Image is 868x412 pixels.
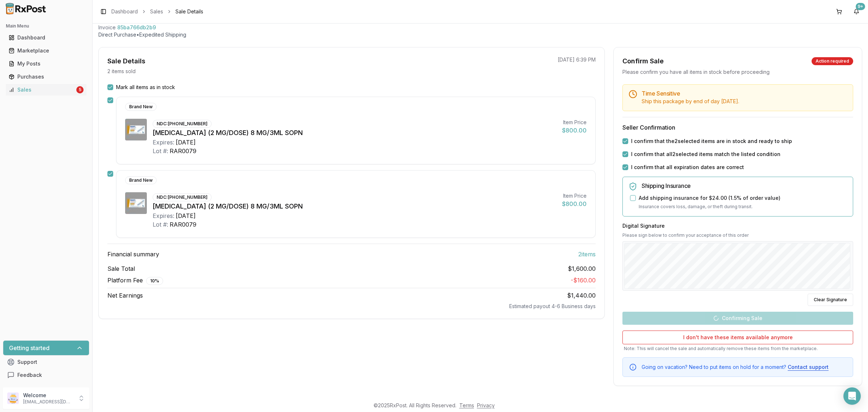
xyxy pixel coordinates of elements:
h2: Main Menu [6,23,86,29]
p: Insurance covers loss, damage, or theft during transit. [639,203,847,210]
button: 9+ [851,6,862,17]
div: Confirm Sale [622,56,664,66]
img: Ozempic (2 MG/DOSE) 8 MG/3ML SOPN [125,119,147,140]
button: Support [3,356,89,369]
label: I confirm that all expiration dates are correct [631,164,744,171]
h5: Shipping Insurance [642,183,847,189]
div: NDC: [PHONE_NUMBER] [153,120,212,128]
h3: Digital Signature [622,222,853,230]
div: Brand New [125,103,157,111]
a: Dashboard [111,8,138,15]
label: Add shipping insurance for $24.00 ( 1.5 % of order value) [639,194,780,202]
label: I confirm that the 2 selected items are in stock and ready to ship [631,138,792,145]
div: Sales [9,86,75,93]
img: RxPost Logo [3,3,49,14]
a: Sales [150,8,163,15]
h3: Seller Confirmation [622,123,853,132]
span: 85ba766db2b9 [117,24,156,31]
h5: Time Sensitive [642,91,847,96]
a: My Posts [6,57,86,70]
div: NDC: [PHONE_NUMBER] [153,193,212,201]
span: $1,440.00 [567,292,596,299]
p: Please sign below to confirm your acceptance of this order [622,232,853,238]
div: Invoice [98,24,116,31]
div: Expires: [153,211,174,220]
div: Lot #: [153,147,168,155]
span: Financial summary [107,250,159,258]
span: Sale Details [175,8,203,15]
img: User avatar [7,392,19,404]
label: Mark all items as in stock [116,84,175,91]
div: [MEDICAL_DATA] (2 MG/DOSE) 8 MG/3ML SOPN [153,128,556,138]
div: 9+ [856,3,865,10]
div: Action required [812,57,853,65]
span: Ship this package by end of day [DATE] . [642,98,739,104]
p: [DATE] 6:39 PM [558,56,596,63]
button: Purchases [3,71,89,83]
a: Purchases [6,70,86,83]
div: Going on vacation? Need to put items on hold for a moment? [642,363,847,371]
button: Feedback [3,369,89,382]
a: Dashboard [6,31,86,44]
button: My Posts [3,58,89,70]
div: Lot #: [153,220,168,229]
p: 2 items sold [107,68,136,75]
a: Privacy [477,402,495,408]
div: 10 % [146,277,163,285]
div: RAR0079 [170,147,196,155]
nav: breadcrumb [111,8,203,15]
div: Item Price [562,192,587,199]
div: [DATE] [176,138,196,147]
p: Direct Purchase • Expedited Shipping [98,31,862,38]
div: Sale Details [107,56,145,66]
span: Feedback [17,371,42,379]
div: Item Price [562,119,587,126]
div: [DATE] [176,211,196,220]
p: Welcome [23,392,73,399]
div: 5 [76,86,84,93]
span: Platform Fee [107,276,163,285]
h3: Getting started [9,344,50,352]
a: Sales5 [6,83,86,96]
button: Dashboard [3,32,89,43]
div: Estimated payout 4-6 Business days [107,303,596,310]
div: Brand New [125,176,157,184]
span: - $160.00 [571,277,596,284]
a: Terms [459,402,474,408]
div: Dashboard [9,34,84,41]
img: Ozempic (2 MG/DOSE) 8 MG/3ML SOPN [125,192,147,214]
a: Marketplace [6,44,86,57]
span: Net Earnings [107,291,143,300]
span: 2 item s [578,250,596,258]
p: Note: This will cancel the sale and automatically remove these items from the marketplace. [622,346,853,352]
div: My Posts [9,60,84,67]
button: Marketplace [3,45,89,56]
button: Sales5 [3,84,89,96]
div: Open Intercom Messenger [843,387,861,405]
button: Clear Signature [808,294,853,306]
div: $800.00 [562,199,587,208]
div: Please confirm you have all items in stock before proceeding [622,68,853,76]
div: RAR0079 [170,220,196,229]
span: $1,600.00 [568,264,596,273]
div: Marketplace [9,47,84,54]
div: Purchases [9,73,84,80]
button: I don't have these items available anymore [622,331,853,344]
label: I confirm that all 2 selected items match the listed condition [631,151,780,158]
div: Expires: [153,138,174,147]
p: [EMAIL_ADDRESS][DOMAIN_NAME] [23,399,73,405]
div: $800.00 [562,126,587,135]
div: [MEDICAL_DATA] (2 MG/DOSE) 8 MG/3ML SOPN [153,201,556,211]
button: Contact support [788,363,829,371]
span: Sale Total [107,264,135,273]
